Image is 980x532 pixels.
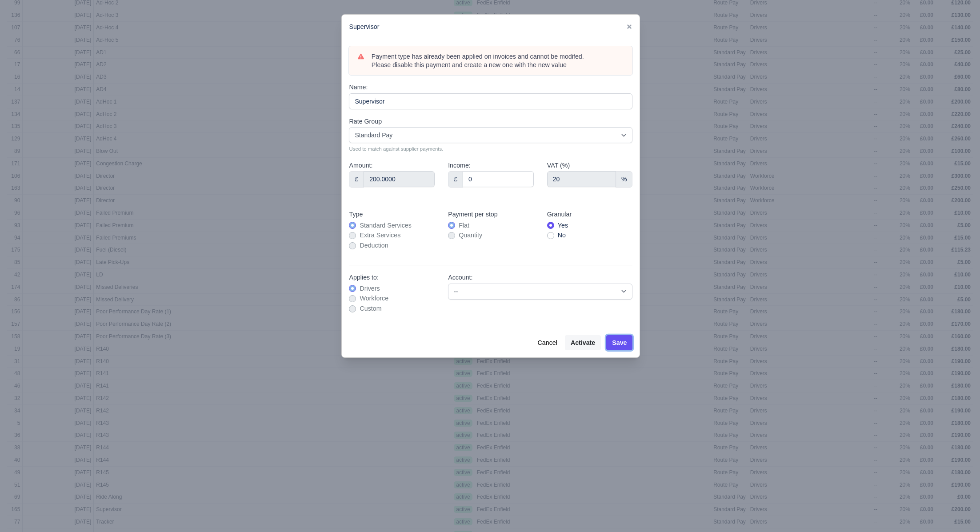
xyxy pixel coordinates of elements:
div: Please disable this payment and create a new one with the new value [372,61,624,70]
button: Activate [565,335,601,350]
label: VAT (%) [547,160,570,171]
label: Income: [448,160,471,171]
iframe: Chat Widget [936,489,980,532]
label: Payment per stop [448,209,498,220]
div: Payment type has already been applied on invoices and cannot be modifed. [372,52,624,70]
label: Amount: [349,160,372,171]
div: % [616,171,632,187]
label: Account: [448,272,472,283]
button: Cancel [532,335,563,350]
label: Workforce [360,293,388,304]
div: Supervisor [342,15,640,39]
label: Type [349,209,363,220]
small: Used to match against supplier payments. [349,145,632,153]
div: £ [448,171,463,187]
label: Name: [349,82,368,92]
label: Quantity [459,230,482,240]
button: Save [606,335,632,350]
label: No [558,230,566,240]
label: Standard Services [360,220,411,231]
label: Drivers [360,284,380,294]
label: Rate Group [349,116,382,127]
label: Granular [547,209,572,220]
div: £ [349,171,364,187]
label: Flat [459,220,469,231]
label: Deduction [360,240,388,251]
label: Extra Services [360,230,400,240]
label: Custom [360,304,381,314]
label: Applies to: [349,272,378,283]
label: Yes [558,220,568,231]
